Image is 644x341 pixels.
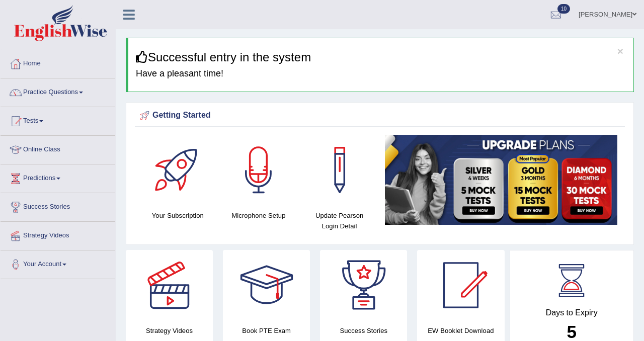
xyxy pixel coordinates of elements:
a: Online Class [1,136,115,161]
h4: Your Subscription [142,210,213,221]
h4: Days to Expiry [521,308,623,317]
img: small5.jpg [385,135,617,225]
h4: Book PTE Exam [223,325,310,336]
a: Home [1,50,115,75]
a: Predictions [1,164,115,190]
h4: Microphone Setup [223,210,294,221]
h4: Strategy Videos [126,325,213,336]
a: Success Stories [1,193,115,218]
h4: Have a pleasant time! [136,69,626,79]
h3: Successful entry in the system [136,51,626,64]
h4: EW Booklet Download [417,325,504,336]
a: Practice Questions [1,78,115,104]
a: Strategy Videos [1,222,115,247]
span: 10 [557,4,570,14]
button: × [617,46,623,56]
a: Tests [1,107,115,132]
h4: Update Pearson Login Detail [304,210,375,231]
h4: Success Stories [320,325,407,336]
div: Getting Started [137,108,622,123]
a: Your Account [1,250,115,276]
